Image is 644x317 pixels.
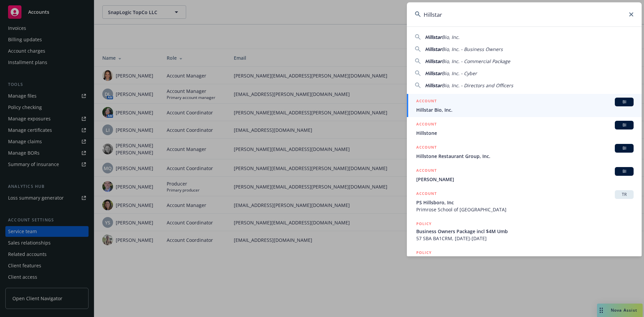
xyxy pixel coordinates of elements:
[618,168,631,174] span: BI
[416,167,437,175] h5: ACCOUNT
[416,153,634,160] span: Hillstone Restaurant Group, Inc.
[407,140,642,163] a: ACCOUNTBIHillstone Restaurant Group, Inc.
[442,70,477,76] span: Bio, Inc. - Cyber
[425,46,442,52] span: Hillstar
[416,176,634,183] span: [PERSON_NAME]
[618,145,631,151] span: BI
[416,228,634,235] span: Business Owners Package incl $4M Umb
[416,106,634,113] span: Hillstar Bio, Inc.
[407,117,642,140] a: ACCOUNTBIHillstone
[425,34,442,40] span: Hillstar
[416,235,634,242] span: 57 SBA BA1CRM, [DATE]-[DATE]
[407,163,642,187] a: ACCOUNTBI[PERSON_NAME]
[416,199,634,206] span: PS Hillsboro, Inc
[407,217,642,246] a: POLICYBusiness Owners Package incl $4M Umb57 SBA BA1CRM, [DATE]-[DATE]
[416,121,437,129] h5: ACCOUNT
[407,94,642,117] a: ACCOUNTBIHillstar Bio, Inc.
[442,46,503,52] span: Bio, Inc. - Business Owners
[618,99,631,105] span: BI
[407,187,642,217] a: ACCOUNTTRPS Hillsboro, IncPrimrose School of [GEOGRAPHIC_DATA]
[425,70,442,76] span: Hillstar
[442,82,513,89] span: Bio, Inc. - Directors and Officers
[416,190,437,198] h5: ACCOUNT
[416,129,634,137] span: Hillstone
[416,144,437,152] h5: ACCOUNT
[416,98,437,106] h5: ACCOUNT
[618,192,631,198] span: TR
[416,249,432,256] h5: POLICY
[407,246,642,274] a: POLICY
[442,58,510,64] span: Bio, Inc. - Commercial Package
[618,122,631,128] span: BI
[425,82,442,89] span: Hillstar
[442,34,460,40] span: Bio, Inc.
[416,220,432,227] h5: POLICY
[407,2,642,27] input: Search...
[416,206,634,213] span: Primrose School of [GEOGRAPHIC_DATA]
[425,58,442,64] span: Hillstar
